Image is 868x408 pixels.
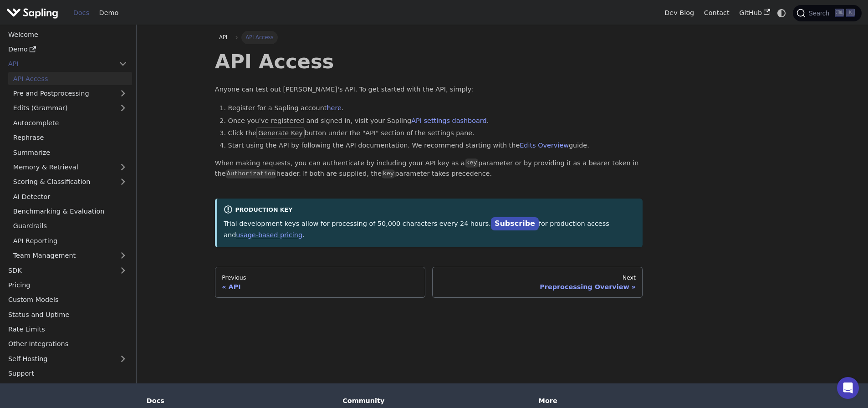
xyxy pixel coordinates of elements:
[491,217,539,230] a: Subscribe
[222,283,419,291] div: API
[3,323,132,336] a: Rate Limits
[3,57,114,71] a: API
[236,231,302,239] a: usage-based pricing
[228,103,643,114] li: Register for a Sapling account .
[699,6,735,20] a: Contact
[228,116,643,127] li: Once you've registered and signed in, visit your Sapling .
[215,267,426,298] a: PreviousAPI
[222,274,419,281] div: Previous
[342,397,526,405] div: Community
[806,10,835,17] span: Search
[465,158,478,168] code: key
[8,116,132,129] a: Autocomplete
[8,249,132,262] a: Team Management
[8,87,132,100] a: Pre and Postprocessing
[734,6,775,20] a: GitHub
[241,31,278,44] span: API Access
[8,190,132,203] a: AI Detector
[8,175,132,189] a: Scoring & Classification
[228,140,643,151] li: Start using the API by following the API documentation. We recommend starting with the guide.
[215,49,643,74] h1: API Access
[215,158,643,180] p: When making requests, you can authenticate by including your API key as a parameter or by providi...
[3,352,132,365] a: Self-Hosting
[411,117,486,124] a: API settings dashboard
[8,161,132,174] a: Memory & Retrieval
[3,367,132,380] a: Support
[215,84,643,95] p: Anyone can test out [PERSON_NAME]'s API. To get started with the API, simply:
[3,337,132,351] a: Other Integrations
[225,169,276,178] code: Authorization
[8,219,132,233] a: Guardrails
[6,6,58,20] img: Sapling.ai
[224,218,636,240] p: Trial development keys allow for processing of 50,000 characters every 24 hours. for production a...
[382,169,395,178] code: key
[3,293,132,306] a: Custom Models
[432,267,643,298] a: NextPreprocessing Overview
[3,28,132,41] a: Welcome
[837,377,859,399] div: Open Intercom Messenger
[256,127,305,138] span: Generate Key
[793,5,861,21] button: Search (Ctrl+K)
[8,234,132,247] a: API Reporting
[147,397,330,405] div: Docs
[3,308,132,321] a: Status and Uptime
[3,279,132,292] a: Pricing
[215,31,232,44] a: API
[8,72,132,85] a: API Access
[439,283,636,291] div: Preprocessing Overview
[68,6,94,20] a: Docs
[8,102,132,115] a: Edits (Grammar)
[3,43,132,56] a: Demo
[228,128,643,139] li: Click the button under the "API" section of the settings pane.
[8,205,132,218] a: Benchmarking & Evaluation
[520,142,569,149] a: Edits Overview
[439,274,636,281] div: Next
[659,6,699,20] a: Dev Blog
[219,34,227,41] span: API
[224,205,636,216] div: Production Key
[114,57,132,71] button: Collapse sidebar category 'API'
[114,264,132,277] button: Expand sidebar category 'SDK'
[215,31,643,44] nav: Breadcrumbs
[6,6,61,20] a: Sapling.ai
[846,9,855,17] kbd: K
[8,146,132,159] a: Summarize
[327,104,341,112] a: here
[3,264,114,277] a: SDK
[539,397,722,405] div: More
[8,131,132,144] a: Rephrase
[94,6,123,20] a: Demo
[775,6,788,20] button: Switch between dark and light mode (currently system mode)
[215,267,643,298] nav: Docs pages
